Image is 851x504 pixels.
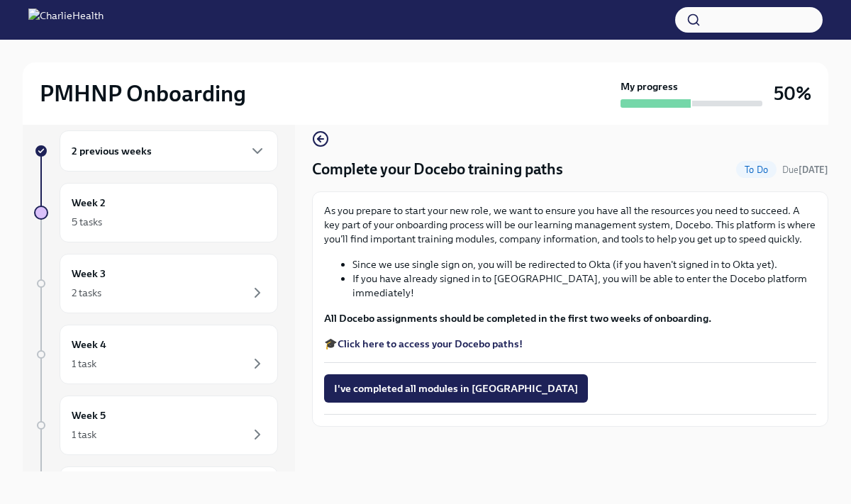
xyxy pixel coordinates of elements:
[324,312,711,325] strong: All Docebo assignments should be completed in the first two weeks of onboarding.
[736,164,777,175] span: To Do
[34,254,278,313] a: Week 32 tasks
[324,374,588,403] button: I've completed all modules in [GEOGRAPHIC_DATA]
[72,266,106,281] h6: Week 3
[34,325,278,384] a: Week 41 task
[34,396,278,455] a: Week 51 task
[782,164,828,175] span: Due
[60,130,278,172] div: 2 previous weeks
[72,337,106,352] h6: Week 4
[72,427,96,442] div: 1 task
[338,337,523,350] a: Click here to access your Docebo paths!
[72,286,101,300] div: 2 tasks
[774,81,811,106] h3: 50%
[28,9,104,31] img: CharlieHealth
[312,159,563,180] h4: Complete your Docebo training paths
[621,79,678,94] strong: My progress
[72,215,102,229] div: 5 tasks
[34,183,278,242] a: Week 25 tasks
[72,357,96,371] div: 1 task
[334,381,578,396] span: I've completed all modules in [GEOGRAPHIC_DATA]
[324,203,816,246] p: As you prepare to start your new role, we want to ensure you have all the resources you need to s...
[799,164,828,175] strong: [DATE]
[72,143,152,159] h6: 2 previous weeks
[352,257,816,271] li: Since we use single sign on, you will be redirected to Okta (if you haven't signed in to Okta yet).
[324,337,816,351] p: 🎓
[40,79,246,108] h2: PMHNP Onboarding
[72,408,106,423] h6: Week 5
[782,163,828,177] span: September 23rd, 2025 09:00
[352,271,816,300] li: If you have already signed in to [GEOGRAPHIC_DATA], you will be able to enter the Docebo platform...
[72,195,106,211] h6: Week 2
